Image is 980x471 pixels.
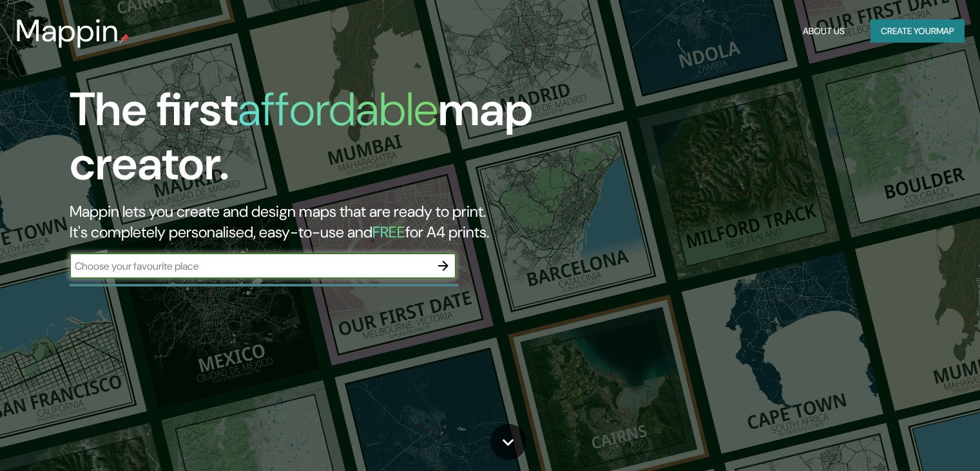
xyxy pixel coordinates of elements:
iframe: Help widget launcher [865,421,966,457]
h5: FREE [372,222,405,242]
input: Choose your favourite place [70,259,430,274]
h2: Mappin lets you create and design maps that are ready to print. It's completely personalised, eas... [70,201,560,243]
h1: affordable [238,79,438,139]
button: About Us [798,19,850,43]
h1: The first map creator. [70,83,560,201]
h3: Mappin [15,13,119,49]
button: Create yourmap [870,19,965,43]
img: mappin-pin [119,34,130,44]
